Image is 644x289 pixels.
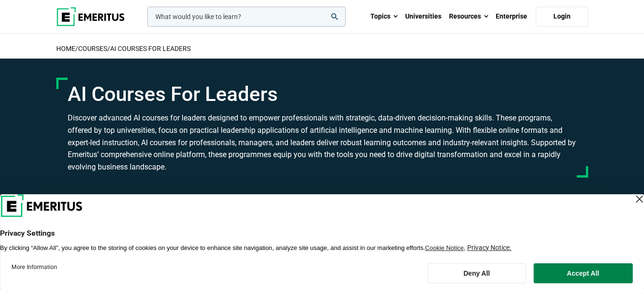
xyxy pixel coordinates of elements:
a: AI Courses For Leaders [110,45,191,52]
a: home [56,45,75,52]
a: COURSES [78,45,107,52]
h1: AI Courses For Leaders [68,82,577,106]
h2: / / [56,39,588,59]
a: Login [536,7,588,27]
input: woocommerce-product-search-field-0 [147,7,346,27]
span: Discover advanced AI courses for leaders designed to empower professionals with strategic, data-d... [68,113,576,171]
